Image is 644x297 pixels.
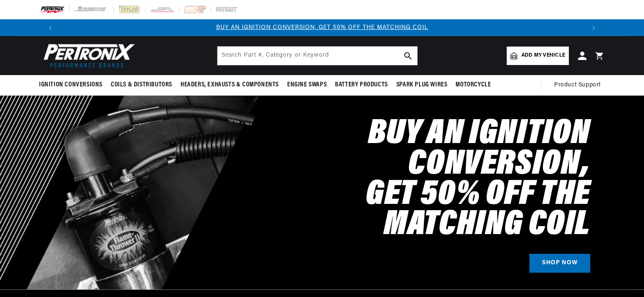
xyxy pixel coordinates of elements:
button: Translation missing: en.sections.announcements.previous_announcement [42,19,59,36]
span: Spark Plug Wires [396,81,448,89]
span: Ignition Conversions [39,81,102,89]
span: Coils & Distributors [111,81,172,89]
span: Product Support [554,81,601,90]
button: Translation missing: en.sections.announcements.next_announcement [585,19,602,36]
summary: Motorcycle [451,75,495,95]
summary: Spark Plug Wires [392,75,452,95]
div: 1 of 3 [59,23,585,32]
span: Headers, Exhausts & Components [181,81,279,89]
summary: Battery Products [331,75,392,95]
summary: Product Support [554,75,605,95]
summary: Engine Swaps [283,75,331,95]
a: Add my vehicle [507,47,569,65]
summary: Coils & Distributors [107,75,176,95]
button: search button [399,47,417,65]
span: Add my vehicle [521,52,565,60]
a: BUY AN IGNITION CONVERSION, GET 50% OFF THE MATCHING COIL [216,24,428,31]
span: Motorcycle [456,81,491,89]
slideshow-component: Translation missing: en.sections.announcements.announcement_bar [18,19,626,36]
summary: Ignition Conversions [39,75,107,95]
summary: Headers, Exhausts & Components [176,75,283,95]
div: Announcement [59,23,585,32]
span: Battery Products [335,81,388,89]
h2: Buy an Ignition Conversion, Get 50% off the Matching Coil [231,119,590,240]
img: Pertronix [39,41,136,70]
input: Search Part #, Category or Keyword [217,47,417,65]
span: Engine Swaps [287,81,327,89]
a: SHOP NOW [529,254,590,273]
